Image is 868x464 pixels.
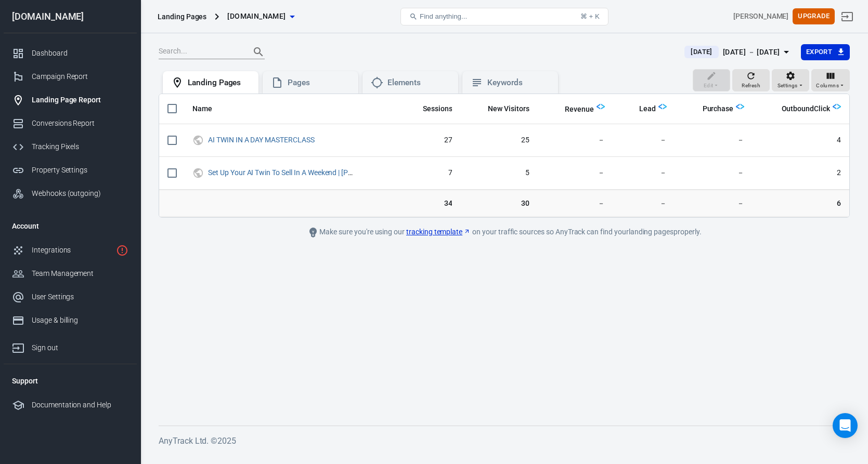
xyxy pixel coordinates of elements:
div: Elements [387,77,450,88]
h6: AnyTrack Ltd. © 2025 [159,434,850,447]
a: Sign out [4,332,137,360]
div: ⌘ + K [580,12,600,20]
button: Find anything...⌘ + K [400,8,608,25]
a: Landing Page Report [4,88,137,112]
div: [DATE] － [DATE] [723,46,780,59]
div: User Settings [32,291,128,302]
a: Property Settings [4,158,137,182]
a: Team Management [4,262,137,285]
span: 2 [761,168,841,178]
span: － [621,198,667,208]
span: New Visitors [488,104,529,114]
span: Sessions [423,104,452,114]
div: Pages [288,77,350,88]
a: Usage & billing [4,309,137,332]
div: Team Management [32,268,128,279]
span: － [683,135,744,145]
span: 25 [469,135,529,145]
button: [DATE][DATE] － [DATE] [676,44,800,61]
div: Landing Page Report [32,95,128,105]
a: Sign out [835,4,860,29]
span: Total revenue calculated by AnyTrack. [565,103,594,115]
img: Logo [833,102,841,111]
span: jennnewlands.com [227,10,286,23]
span: OutboundClick [782,104,830,114]
span: Lead [626,104,656,114]
div: Integrations [32,245,112,256]
a: Set Up Your AI Twin To Sell In A Weekend | [PERSON_NAME] [208,168,397,177]
span: OutboundClick [768,104,830,114]
span: [DATE] [686,47,716,57]
span: 6 [761,198,841,208]
button: [DOMAIN_NAME] [223,7,298,26]
a: AI TWIN IN A DAY MASTERCLASS [208,136,315,144]
a: Webhooks (outgoing) [4,182,137,205]
span: Revenue [565,104,594,115]
span: Find anything... [420,12,467,20]
div: Documentation and Help [32,400,128,410]
div: [DOMAIN_NAME] [4,12,137,21]
span: － [621,135,667,145]
div: Open Intercom Messenger [833,413,858,438]
button: Columns [811,69,850,92]
div: Account id: ZIblBrHO [733,11,788,22]
span: Purchase [689,104,734,114]
span: 7 [405,168,452,178]
span: Name [192,104,226,114]
span: Name [192,104,212,114]
input: Search... [159,45,242,59]
span: － [683,168,744,178]
a: Tracking Pixels [4,135,137,158]
a: Campaign Report [4,65,137,88]
a: Dashboard [4,42,137,65]
a: tracking template [406,227,471,237]
div: Make sure you're using our on your traffic sources so AnyTrack can find your landing pages properly. [270,226,739,238]
div: Property Settings [32,165,128,176]
div: scrollable content [159,94,849,217]
a: User Settings [4,285,137,309]
span: Total revenue calculated by AnyTrack. [551,103,594,115]
span: Sessions [409,104,452,114]
span: 30 [469,198,529,208]
span: Columns [816,81,839,90]
button: Refresh [732,69,770,92]
button: Search [246,39,271,64]
div: Dashboard [32,48,128,59]
span: － [546,135,605,145]
div: Webhooks (outgoing) [32,188,128,199]
div: Landing Pages [188,77,250,88]
div: Sign out [32,342,128,353]
a: Integrations [4,238,137,262]
div: Conversions Report [32,118,128,129]
img: Logo [736,102,744,111]
span: － [546,168,605,178]
div: Campaign Report [32,71,128,82]
span: 34 [405,198,452,208]
span: 5 [469,168,529,178]
span: Refresh [742,81,760,90]
span: Purchase [703,104,734,114]
svg: UTM & Web Traffic [192,167,204,179]
div: Tracking Pixels [32,141,128,152]
span: Settings [778,81,798,90]
button: Settings [772,69,809,92]
li: Account [4,214,137,238]
button: Export [801,44,850,60]
div: Landing Pages [158,11,206,22]
svg: 1 networks not verified yet [116,244,128,257]
span: － [621,168,667,178]
span: － [683,198,744,208]
span: Lead [639,104,656,114]
span: － [546,198,605,208]
svg: UTM & Web Traffic [192,134,204,147]
span: New Visitors [474,104,529,114]
img: Logo [597,102,605,111]
img: Logo [658,102,667,111]
div: Keywords [487,77,550,88]
div: Usage & billing [32,315,128,326]
li: Support [4,368,137,393]
span: 27 [405,135,452,145]
span: 4 [761,135,841,145]
a: Conversions Report [4,112,137,135]
button: Upgrade [793,8,835,24]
